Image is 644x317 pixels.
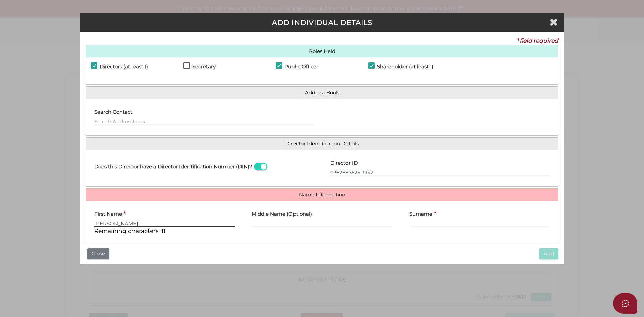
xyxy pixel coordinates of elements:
button: Close [87,248,109,259]
h4: First Name [94,211,122,217]
h4: Search Contact [94,109,132,115]
button: Add [539,248,558,259]
h4: Middle Name (Optional) [252,211,312,217]
h4: Surname [409,211,432,217]
span: Remaining characters: 11 [94,227,165,234]
input: Search Addressbook [94,118,314,125]
a: Director Identification Details [91,141,553,147]
h4: Director ID [330,160,358,166]
button: Open asap [613,293,637,314]
a: Name Information [91,192,553,198]
h4: Does this Director have a Director Identification Number (DIN)? [94,164,252,170]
